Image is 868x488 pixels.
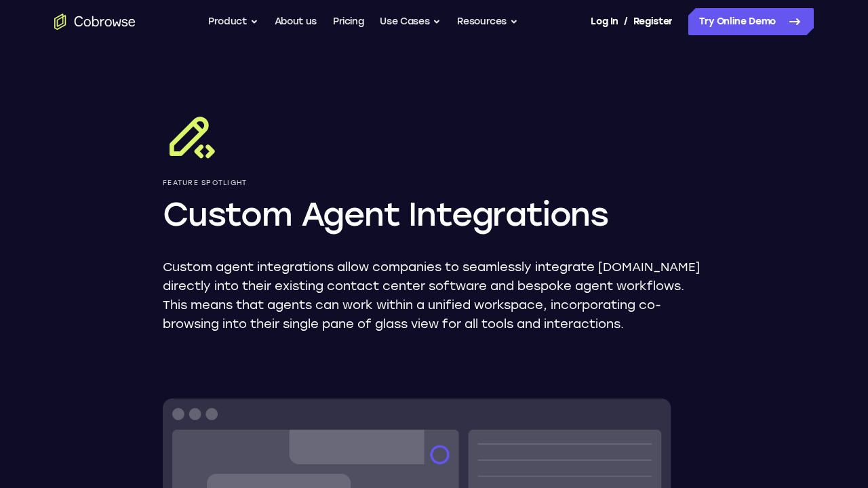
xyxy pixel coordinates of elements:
[163,179,705,187] p: Feature Spotlight
[333,8,364,35] a: Pricing
[380,8,441,35] button: Use Cases
[163,108,217,163] img: Custom Agent Integrations
[163,192,705,236] h1: Custom Agent Integrations
[54,14,136,30] a: Go to the home page
[591,8,618,35] a: Log In
[688,8,814,35] a: Try Online Demo
[208,8,258,35] button: Product
[633,8,673,35] a: Register
[163,258,705,333] p: Custom agent integrations allow companies to seamlessly integrate [DOMAIN_NAME] directly into the...
[624,14,628,30] span: /
[275,8,317,35] a: About us
[457,8,518,35] button: Resources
